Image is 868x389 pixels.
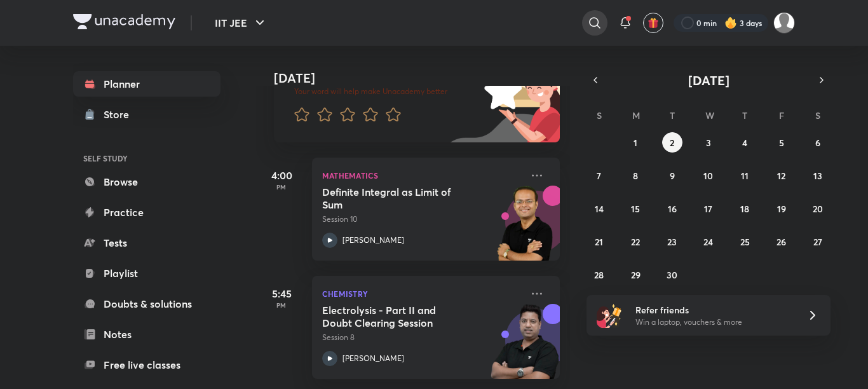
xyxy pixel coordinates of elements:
p: Mathematics [322,168,522,183]
button: September 12, 2025 [771,165,792,186]
abbr: Wednesday [705,109,714,121]
button: IIT JEE [207,10,275,36]
abbr: September 6, 2025 [815,137,820,149]
abbr: September 23, 2025 [667,236,677,248]
abbr: September 16, 2025 [668,203,677,215]
abbr: September 2, 2025 [670,137,674,149]
button: September 20, 2025 [808,198,828,219]
abbr: September 21, 2025 [595,236,603,248]
button: September 11, 2025 [735,165,755,186]
h5: 5:45 [256,286,307,301]
abbr: September 22, 2025 [631,236,640,248]
h5: Definite Integral as Limit of Sum [322,186,480,211]
button: September 29, 2025 [625,264,646,285]
abbr: September 8, 2025 [633,170,638,182]
abbr: September 10, 2025 [703,170,713,182]
button: September 13, 2025 [808,165,828,186]
button: September 26, 2025 [771,231,792,252]
abbr: September 28, 2025 [594,269,604,281]
p: [PERSON_NAME] [342,235,404,246]
button: September 30, 2025 [662,264,682,285]
img: streak [724,17,737,29]
a: Tests [73,230,220,256]
img: unacademy [490,186,560,273]
button: September 2, 2025 [662,132,682,153]
abbr: Thursday [742,109,747,121]
abbr: September 15, 2025 [631,203,640,215]
abbr: Sunday [597,109,602,121]
abbr: September 13, 2025 [813,170,822,182]
abbr: September 18, 2025 [740,203,749,215]
button: September 17, 2025 [698,198,719,219]
img: Company Logo [73,14,175,29]
button: September 25, 2025 [735,231,755,252]
button: September 21, 2025 [589,231,609,252]
a: Free live classes [73,352,220,378]
button: September 16, 2025 [662,198,682,219]
h6: Refer friends [635,303,792,317]
button: September 23, 2025 [662,231,682,252]
abbr: September 20, 2025 [813,203,823,215]
abbr: September 11, 2025 [741,170,749,182]
abbr: September 27, 2025 [813,236,822,248]
button: September 15, 2025 [625,198,646,219]
abbr: September 14, 2025 [595,203,604,215]
button: September 7, 2025 [589,165,609,186]
button: September 5, 2025 [771,132,792,153]
img: avatar [648,17,659,29]
img: referral [597,303,622,328]
abbr: September 5, 2025 [779,137,784,149]
h5: 4:00 [256,168,307,183]
abbr: September 9, 2025 [670,170,675,182]
a: Company Logo [73,14,175,32]
button: September 18, 2025 [735,198,755,219]
a: Planner [73,71,220,97]
abbr: September 4, 2025 [742,137,747,149]
abbr: September 3, 2025 [706,137,711,149]
a: Doubts & solutions [73,291,220,317]
abbr: Monday [632,109,640,121]
img: feedback_image [441,41,560,142]
abbr: September 12, 2025 [777,170,785,182]
a: Notes [73,322,220,347]
abbr: Tuesday [670,109,675,121]
a: Practice [73,200,220,225]
button: September 10, 2025 [698,165,719,186]
button: September 6, 2025 [808,132,828,153]
button: September 14, 2025 [589,198,609,219]
p: Win a laptop, vouchers & more [635,317,792,328]
img: kavin Goswami [773,12,795,34]
abbr: September 30, 2025 [667,269,677,281]
abbr: September 26, 2025 [776,236,786,248]
button: September 1, 2025 [625,132,646,153]
button: avatar [643,13,663,33]
abbr: September 29, 2025 [631,269,641,281]
p: [PERSON_NAME] [342,353,404,364]
p: Chemistry [322,286,522,301]
button: September 19, 2025 [771,198,792,219]
button: [DATE] [604,71,813,89]
p: Session 10 [322,214,522,225]
a: Store [73,102,220,127]
p: PM [256,183,307,191]
p: PM [256,301,307,309]
abbr: Friday [779,109,784,121]
span: [DATE] [688,72,729,89]
button: September 8, 2025 [625,165,646,186]
button: September 24, 2025 [698,231,719,252]
abbr: September 25, 2025 [740,236,750,248]
a: Browse [73,169,220,194]
abbr: Saturday [815,109,820,121]
h4: [DATE] [274,71,573,86]
div: Store [104,107,137,122]
button: September 3, 2025 [698,132,719,153]
p: Session 8 [322,332,522,343]
h6: SELF STUDY [73,147,220,169]
abbr: September 19, 2025 [777,203,786,215]
button: September 28, 2025 [589,264,609,285]
button: September 9, 2025 [662,165,682,186]
abbr: September 1, 2025 [634,137,637,149]
abbr: September 7, 2025 [597,170,601,182]
p: Your word will help make Unacademy better [294,86,480,97]
abbr: September 24, 2025 [703,236,713,248]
